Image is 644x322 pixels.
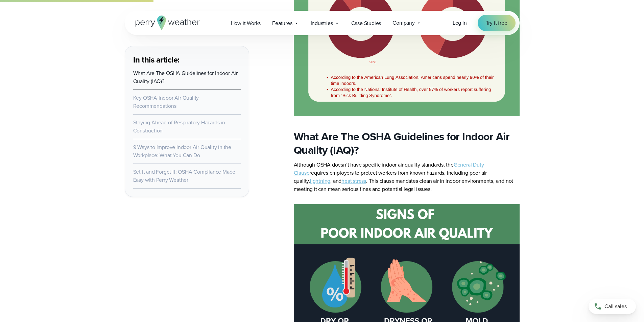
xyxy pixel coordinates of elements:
[589,299,636,314] a: Call sales
[311,19,333,27] span: Industries
[294,161,520,193] p: Although OSHA doesn’t have specific indoor air quality standards, the requires employers to prote...
[351,19,381,27] span: Case Studies
[341,177,366,185] a: heat stress
[453,19,467,27] a: Log in
[478,15,516,31] a: Try it free
[133,94,199,110] a: Key OSHA Indoor Air Quality Recommendations
[231,19,261,27] span: How it Works
[604,302,627,311] span: Call sales
[133,168,236,184] a: Set It and Forget It: OSHA Compliance Made Easy with Perry Weather
[133,54,241,65] h3: In this article:
[272,19,292,27] span: Features
[453,19,467,27] span: Log in
[345,16,387,30] a: Case Studies
[225,16,267,30] a: How it Works
[133,69,238,85] a: What Are The OSHA Guidelines for Indoor Air Quality (IAQ)?
[486,19,507,27] span: Try it free
[310,177,330,185] a: lightning
[133,143,231,159] a: 9 Ways to Improve Indoor Air Quality in the Workplace: What You Can Do
[294,128,510,158] strong: What Are The OSHA Guidelines for Indoor Air Quality (IAQ)?
[294,161,484,177] a: General Duty Clause
[392,19,415,27] span: Company
[133,119,225,134] a: Staying Ahead of Respiratory Hazards in Construction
